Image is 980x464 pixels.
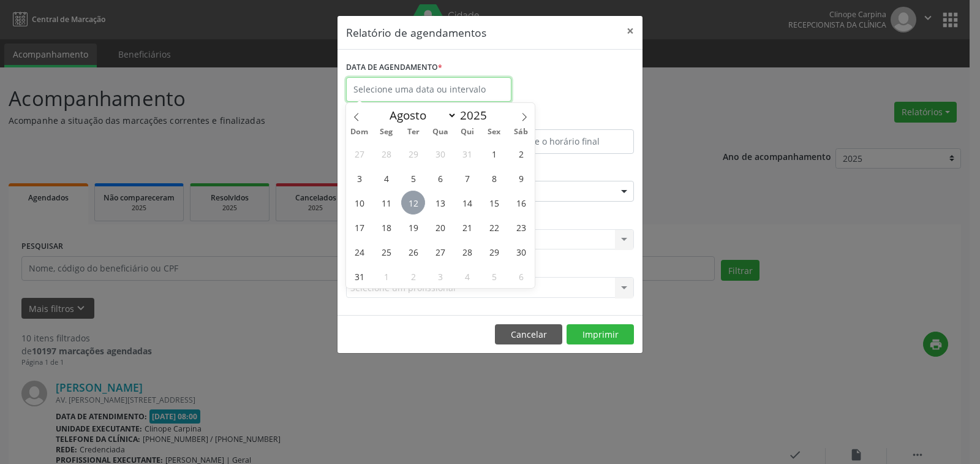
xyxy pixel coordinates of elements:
[346,25,486,40] h5: Relatório de agendamentos
[454,128,481,136] span: Qui
[347,191,371,215] span: Agosto 10, 2025
[401,142,425,165] span: Julho 29, 2025
[455,215,479,239] span: Agosto 21, 2025
[347,264,371,288] span: Agosto 31, 2025
[347,142,371,165] span: Julho 27, 2025
[401,264,425,288] span: Setembro 2, 2025
[509,215,533,239] span: Agosto 23, 2025
[495,324,562,345] button: Cancelar
[373,128,400,136] span: Seg
[427,128,454,136] span: Qua
[482,166,506,190] span: Agosto 8, 2025
[347,166,371,190] span: Agosto 3, 2025
[374,191,398,215] span: Agosto 11, 2025
[347,215,371,239] span: Agosto 17, 2025
[482,142,506,165] span: Agosto 1, 2025
[493,110,634,129] label: ATÉ
[374,264,398,288] span: Setembro 1, 2025
[401,166,425,190] span: Agosto 5, 2025
[374,240,398,264] span: Agosto 25, 2025
[457,107,497,123] input: Year
[401,215,425,239] span: Agosto 19, 2025
[401,191,425,215] span: Agosto 12, 2025
[455,240,479,264] span: Agosto 28, 2025
[428,142,452,165] span: Julho 30, 2025
[482,215,506,239] span: Agosto 22, 2025
[374,166,398,190] span: Agosto 4, 2025
[346,128,373,136] span: Dom
[482,191,506,215] span: Agosto 15, 2025
[567,324,634,345] button: Imprimir
[400,128,427,136] span: Ter
[509,142,533,165] span: Agosto 2, 2025
[455,191,479,215] span: Agosto 14, 2025
[455,264,479,288] span: Setembro 4, 2025
[428,215,452,239] span: Agosto 20, 2025
[455,166,479,190] span: Agosto 7, 2025
[481,128,508,136] span: Sex
[509,166,533,190] span: Agosto 9, 2025
[493,129,634,154] input: Selecione o horário final
[509,264,533,288] span: Setembro 6, 2025
[374,215,398,239] span: Agosto 18, 2025
[508,128,535,136] span: Sáb
[346,77,511,102] input: Selecione uma data ou intervalo
[374,142,398,165] span: Julho 28, 2025
[428,240,452,264] span: Agosto 27, 2025
[383,107,457,124] select: Month
[509,191,533,215] span: Agosto 16, 2025
[347,240,371,264] span: Agosto 24, 2025
[428,166,452,190] span: Agosto 6, 2025
[618,16,643,46] button: Close
[346,58,442,77] label: DATA DE AGENDAMENTO
[455,142,479,165] span: Julho 31, 2025
[509,240,533,264] span: Agosto 30, 2025
[482,240,506,264] span: Agosto 29, 2025
[428,191,452,215] span: Agosto 13, 2025
[401,240,425,264] span: Agosto 26, 2025
[428,264,452,288] span: Setembro 3, 2025
[482,264,506,288] span: Setembro 5, 2025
